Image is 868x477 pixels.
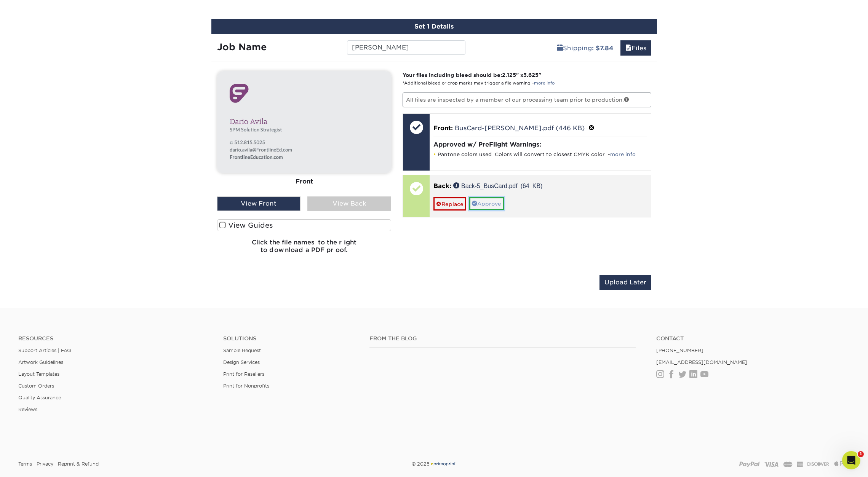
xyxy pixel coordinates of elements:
[347,40,465,55] input: Enter a job name
[18,407,37,412] a: Reviews
[433,124,453,132] span: Front:
[656,335,850,342] a: Contact
[599,275,651,290] input: Upload Later
[58,458,99,470] a: Reprint & Refund
[223,383,269,389] a: Print for Nonprofits
[656,348,703,353] a: [PHONE_NUMBER]
[430,461,456,467] img: Primoprint
[403,81,555,86] small: *Additional bleed or crop marks may trigger a file warning –
[223,359,260,365] a: Design Services
[217,173,392,190] div: Front
[455,124,585,132] a: BusCard-[PERSON_NAME].pdf (446 KB)
[433,197,466,211] a: Replace
[211,19,657,34] div: Set 1 Details
[403,72,541,78] strong: Your files including bleed should be: " x "
[625,45,631,52] span: files
[217,196,301,211] div: View Front
[469,197,504,210] a: Approve
[217,219,392,231] label: View Guides
[18,359,63,365] a: Artwork Guidelines
[223,335,358,342] h4: Solutions
[433,141,647,148] h4: Approved w/ PreFlight Warnings:
[18,395,61,400] a: Quality Assurance
[552,40,619,56] a: Shipping: $7.84
[620,40,651,56] a: Files
[403,93,651,107] p: All files are inspected by a member of our processing team prior to production.
[557,45,563,52] span: shipping
[223,371,264,377] a: Print for Resellers
[18,371,59,377] a: Layout Templates
[858,451,864,457] span: 1
[433,182,451,190] span: Back:
[18,348,71,353] a: Support Articles | FAQ
[223,348,261,353] a: Sample Request
[433,151,647,158] li: Pantone colors used. Colors will convert to closest CMYK color. -
[307,196,391,211] div: View Back
[217,41,267,53] strong: Job Name
[294,458,575,470] div: © 2025
[534,81,555,86] a: more info
[502,72,516,78] span: 2.125
[217,239,392,259] h6: Click the file names to the right to download a PDF proof.
[18,383,54,389] a: Custom Orders
[592,45,614,52] b: : $7.84
[610,152,636,157] a: more info
[18,335,212,342] h4: Resources
[369,335,636,342] h4: From the Blog
[842,451,860,469] iframe: Intercom live chat
[523,72,539,78] span: 3.625
[453,182,542,188] a: Back-5_BusCard.pdf (64 KB)
[656,359,747,365] a: [EMAIL_ADDRESS][DOMAIN_NAME]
